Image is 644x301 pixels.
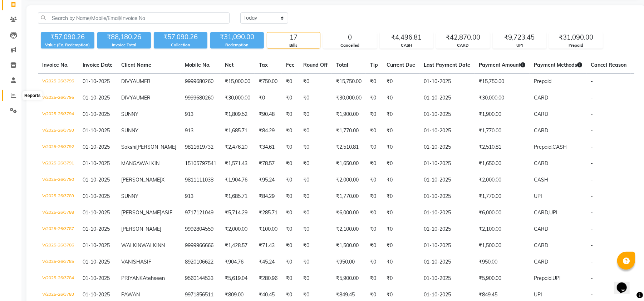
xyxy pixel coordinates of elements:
[534,62,582,68] span: Payment Methods
[121,127,138,134] span: SUNNY
[83,242,110,249] span: 01-10-2025
[181,123,221,139] td: 913
[591,95,593,101] span: -
[181,172,221,188] td: 9811111038
[299,139,332,155] td: ₹0
[221,90,255,106] td: ₹30,000.00
[479,62,525,68] span: Payment Amount
[382,172,419,188] td: ₹0
[181,221,221,238] td: 9992804559
[83,62,113,68] span: Invoice Date
[332,270,366,287] td: ₹5,900.00
[221,139,255,155] td: ₹2,476.20
[255,155,282,172] td: ₹78.57
[210,32,264,42] div: ₹31,090.00
[382,123,419,139] td: ₹0
[38,90,78,106] td: V/2025-26/3795
[332,123,366,139] td: ₹1,770.00
[210,42,264,48] div: Redemption
[282,139,299,155] td: ₹0
[366,188,382,205] td: ₹0
[255,238,282,254] td: ₹71.43
[475,238,530,254] td: ₹1,500.00
[255,205,282,221] td: ₹285.71
[299,221,332,238] td: ₹0
[83,275,110,281] span: 01-10-2025
[419,155,475,172] td: 01-10-2025
[366,205,382,221] td: ₹0
[424,62,470,68] span: Last Payment Date
[282,205,299,221] td: ₹0
[299,155,332,172] td: ₹0
[136,95,151,101] span: UMER
[299,238,332,254] td: ₹0
[282,155,299,172] td: ₹0
[419,270,475,287] td: 01-10-2025
[534,209,549,216] span: CARD,
[552,275,561,281] span: UPI
[534,177,548,183] span: CASH
[591,259,593,265] span: -
[38,221,78,238] td: V/2025-26/3787
[121,177,161,183] span: [PERSON_NAME]
[282,172,299,188] td: ₹0
[387,62,415,68] span: Current Due
[534,275,552,281] span: Prepaid,
[255,73,282,90] td: ₹750.00
[181,106,221,123] td: 913
[161,177,164,183] span: X
[382,270,419,287] td: ₹0
[83,177,110,183] span: 01-10-2025
[366,221,382,238] td: ₹0
[493,32,546,42] div: ₹9,723.45
[419,123,475,139] td: 01-10-2025
[121,226,161,232] span: [PERSON_NAME]
[282,73,299,90] td: ₹0
[154,42,207,48] div: Collection
[324,32,377,42] div: 0
[550,42,603,49] div: Prepaid
[332,205,366,221] td: ₹6,000.00
[382,73,419,90] td: ₹0
[332,238,366,254] td: ₹1,500.00
[255,221,282,238] td: ₹100.00
[181,139,221,155] td: 9811619732
[221,254,255,270] td: ₹904.76
[38,188,78,205] td: V/2025-26/3789
[259,62,268,68] span: Tax
[534,95,548,101] span: CARD
[121,291,140,298] span: PAWAN
[282,270,299,287] td: ₹0
[282,123,299,139] td: ₹0
[591,160,593,167] span: -
[382,155,419,172] td: ₹0
[475,172,530,188] td: ₹2,000.00
[591,209,593,216] span: -
[181,73,221,90] td: 9999680260
[549,209,557,216] span: UPI
[332,106,366,123] td: ₹1,900.00
[221,106,255,123] td: ₹1,809.52
[255,188,282,205] td: ₹84.29
[83,111,110,117] span: 01-10-2025
[366,270,382,287] td: ₹0
[255,139,282,155] td: ₹34.61
[382,238,419,254] td: ₹0
[366,155,382,172] td: ₹0
[38,139,78,155] td: V/2025-26/3792
[181,254,221,270] td: 8920106622
[255,172,282,188] td: ₹95.24
[534,144,552,150] span: Prepaid,
[534,259,548,265] span: CARD
[303,62,328,68] span: Round Off
[121,275,146,281] span: PRIYANKA
[332,90,366,106] td: ₹30,000.00
[136,144,176,150] span: [PERSON_NAME]
[146,275,165,281] span: tehseen
[475,106,530,123] td: ₹1,900.00
[336,62,348,68] span: Total
[282,254,299,270] td: ₹0
[332,139,366,155] td: ₹2,510.81
[83,259,110,265] span: 01-10-2025
[382,221,419,238] td: ₹0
